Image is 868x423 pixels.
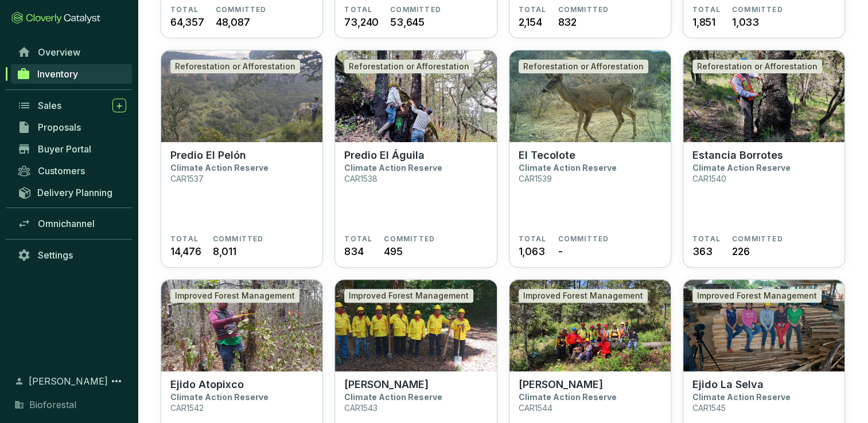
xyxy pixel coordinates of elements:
[519,163,617,173] p: Climate Action Reserve
[519,174,552,183] p: CAR1539
[213,244,236,259] span: 8,011
[692,289,822,303] div: Improved Forest Management
[692,378,764,391] p: Ejido La Selva
[170,392,268,402] p: Climate Action Reserve
[170,163,268,173] p: Climate Action Reserve
[344,289,473,303] div: Improved Forest Management
[170,60,300,73] div: Reforestation or Afforestation
[344,244,363,259] span: 834
[38,218,95,229] span: Omnichannel
[509,280,671,371] img: Ejido Zacualtipán
[344,14,379,30] span: 73,240
[334,50,497,268] a: Predio El ÁguilaReforestation or AfforestationPredio El ÁguilaClimate Action ReserveCAR1538TOTAL8...
[11,183,132,202] a: Delivery Planning
[38,122,81,133] span: Proposals
[335,50,496,142] img: Predio El Águila
[683,280,844,371] img: Ejido La Selva
[38,143,91,155] span: Buyer Portal
[519,60,648,73] div: Reforestation or Afforestation
[29,398,76,412] span: Bioforestal
[732,14,759,30] span: 1,033
[344,392,442,402] p: Climate Action Reserve
[519,403,552,413] p: CAR1544
[170,5,198,14] span: TOTAL
[11,161,132,181] a: Customers
[11,42,132,62] a: Overview
[213,234,264,244] span: COMMITTED
[11,214,132,233] a: Omnichannel
[692,174,726,183] p: CAR1540
[732,244,749,259] span: 226
[170,14,204,30] span: 64,357
[161,50,322,142] img: Predio El Pelón
[390,14,425,30] span: 53,645
[519,234,547,244] span: TOTAL
[384,234,435,244] span: COMMITTED
[558,234,609,244] span: COMMITTED
[519,14,542,30] span: 2,154
[344,174,377,183] p: CAR1538
[558,5,609,14] span: COMMITTED
[344,378,429,391] p: [PERSON_NAME]
[519,244,545,259] span: 1,063
[170,289,299,303] div: Improved Forest Management
[692,244,712,259] span: 363
[38,100,61,111] span: Sales
[29,374,108,388] span: [PERSON_NAME]
[692,163,791,173] p: Climate Action Reserve
[692,149,783,162] p: Estancia Borrotes
[161,280,322,371] img: Ejido Atopixco
[170,234,198,244] span: TOTAL
[216,14,250,30] span: 48,087
[344,60,474,73] div: Reforestation or Afforestation
[683,50,845,268] a: Estancia BorrotesReforestation or AfforestationEstancia BorrotesClimate Action ReserveCAR1540TOTA...
[38,165,85,177] span: Customers
[558,244,563,259] span: -
[170,378,244,391] p: Ejido Atopixco
[692,14,715,30] span: 1,851
[335,280,496,371] img: Ejido Malila
[519,149,575,162] p: El Tecolote
[692,234,721,244] span: TOTAL
[683,50,844,142] img: Estancia Borrotes
[509,50,671,268] a: El TecoloteReforestation or AfforestationEl TecoloteClimate Action ReserveCAR1539TOTAL1,063COMMIT...
[344,149,425,162] p: Predio El Águila
[732,5,783,14] span: COMMITTED
[11,117,132,137] a: Proposals
[692,5,721,14] span: TOTAL
[390,5,441,14] span: COMMITTED
[170,244,201,259] span: 14,476
[11,64,132,84] a: Inventory
[161,50,323,268] a: Predio El PelónReforestation or AfforestationPredio El PelónClimate Action ReserveCAR1537TOTAL14,...
[344,403,377,413] p: CAR1543
[344,163,442,173] p: Climate Action Reserve
[170,174,204,183] p: CAR1537
[558,14,577,30] span: 832
[37,187,112,198] span: Delivery Planning
[732,234,783,244] span: COMMITTED
[344,234,372,244] span: TOTAL
[519,392,617,402] p: Climate Action Reserve
[384,244,402,259] span: 495
[38,46,80,58] span: Overview
[11,96,132,115] a: Sales
[692,403,726,413] p: CAR1545
[519,289,648,303] div: Improved Forest Management
[509,50,671,142] img: El Tecolote
[11,139,132,159] a: Buyer Portal
[692,60,822,73] div: Reforestation or Afforestation
[519,5,547,14] span: TOTAL
[170,149,246,162] p: Predio El Pelón
[216,5,267,14] span: COMMITTED
[170,403,204,413] p: CAR1542
[37,68,78,80] span: Inventory
[38,249,73,261] span: Settings
[692,392,791,402] p: Climate Action Reserve
[11,245,132,265] a: Settings
[344,5,372,14] span: TOTAL
[519,378,603,391] p: [PERSON_NAME]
